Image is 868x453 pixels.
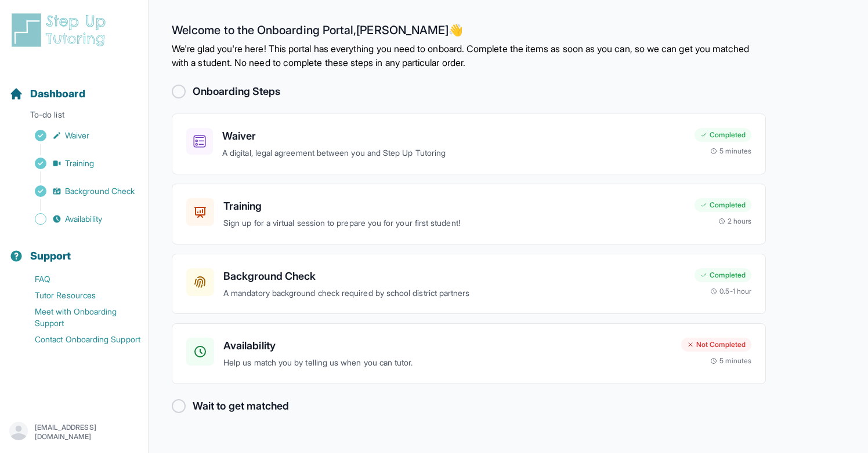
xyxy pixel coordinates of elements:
div: 0.5-1 hour [710,287,751,296]
div: Not Completed [681,338,751,352]
a: Tutor Resources [9,287,148,304]
a: TrainingSign up for a virtual session to prepare you for your first student!Completed2 hours [172,184,766,244]
p: [EMAIL_ADDRESS][DOMAIN_NAME] [35,423,139,441]
h3: Availability [223,338,672,354]
span: Waiver [65,130,89,141]
div: Completed [695,198,751,212]
div: 5 minutes [710,356,751,366]
span: Availability [65,213,102,225]
a: Contact Onboarding Support [9,331,148,348]
h3: Waiver [222,128,685,144]
h2: Wait to get matched [193,398,289,414]
img: logo [9,12,113,49]
h3: Background Check [223,268,685,284]
button: Dashboard [5,67,143,107]
a: Availability [9,211,148,227]
p: Help us match you by telling us when you can tutor. [223,356,672,370]
a: Background Check [9,183,148,199]
a: Meet with Onboarding Support [9,304,148,331]
span: Training [65,158,95,169]
button: [EMAIL_ADDRESS][DOMAIN_NAME] [9,422,139,443]
h2: Welcome to the Onboarding Portal, [PERSON_NAME] 👋 [172,23,766,42]
a: FAQ [9,271,148,287]
a: WaiverA digital, legal agreement between you and Step Up TutoringCompleted5 minutes [172,114,766,174]
a: Waiver [9,127,148,144]
span: Background Check [65,185,135,197]
a: Dashboard [9,86,85,102]
span: Support [30,248,71,264]
p: We're glad you're here! This portal has everything you need to onboard. Complete the items as soo... [172,42,766,70]
div: 5 minutes [710,147,751,156]
a: Training [9,155,148,171]
a: AvailabilityHelp us match you by telling us when you can tutor.Not Completed5 minutes [172,323,766,384]
h2: Onboarding Steps [193,83,280,100]
p: To-do list [5,109,143,125]
p: A mandatory background check required by school district partners [223,287,685,300]
p: A digital, legal agreement between you and Step Up Tutoring [222,147,685,160]
a: Background CheckA mandatory background check required by school district partnersCompleted0.5-1 hour [172,254,766,315]
button: Support [5,229,143,269]
div: 2 hours [718,217,752,226]
h3: Training [223,198,685,214]
div: Completed [695,268,751,282]
div: Completed [695,128,751,142]
span: Dashboard [30,86,85,102]
p: Sign up for a virtual session to prepare you for your first student! [223,217,685,230]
